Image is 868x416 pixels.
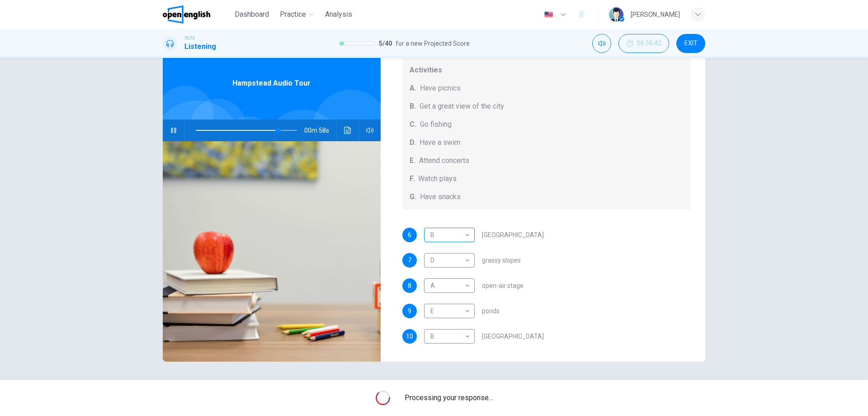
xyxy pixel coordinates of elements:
span: D. [410,137,416,148]
span: 10 [406,333,413,339]
span: G. [410,191,416,202]
span: Processing your response... [405,392,493,403]
div: Mute [592,34,611,53]
a: OpenEnglish logo [163,5,231,24]
span: C. [410,119,416,130]
span: Analysis [325,9,352,20]
span: A. [410,83,416,94]
div: A [424,273,472,299]
span: 8 [408,282,411,289]
div: [PERSON_NAME] [631,9,680,20]
span: Watch plays [418,173,457,184]
button: Dashboard [231,6,273,23]
button: 06:56:42 [618,34,669,53]
img: Profile picture [609,7,623,22]
span: Hampstead Audio Tour [232,78,311,89]
h1: Listening [184,41,216,52]
span: Go fishing [420,119,452,130]
span: E. [410,155,415,166]
span: 6 [408,232,411,238]
span: [GEOGRAPHIC_DATA] [482,232,544,238]
div: D [424,248,472,273]
span: Practice [280,9,306,20]
span: 5 / 40 [379,38,392,49]
span: F. [410,173,415,184]
span: 00m 58s [304,120,336,141]
span: for a new Projected Score [396,38,470,49]
div: E [424,298,472,324]
span: ponds [482,308,500,314]
span: 7 [408,257,411,263]
div: B [424,324,472,349]
span: EXIT [684,40,698,47]
span: 06:56:42 [637,40,661,47]
span: Attend concerts [419,155,469,166]
span: Have picnics [420,83,461,94]
span: Dashboard [235,9,269,20]
span: B. [410,101,416,112]
img: Hampstead Audio Tour [163,141,381,362]
span: Get a great view of the city [420,101,504,112]
span: Have a swim [420,137,460,148]
img: OpenEnglish logo [163,5,210,24]
img: en [543,11,554,18]
span: grassy slopes [482,257,521,263]
span: [GEOGRAPHIC_DATA] [482,333,544,339]
button: Click to see the audio transcription [340,120,355,141]
span: open-air stage [482,282,524,289]
div: B [424,222,472,248]
span: 9 [408,308,411,314]
span: Have snacks [420,191,461,202]
span: Activities [410,65,684,76]
button: EXIT [676,34,705,53]
span: IELTS [184,35,195,41]
div: Hide [618,34,669,53]
button: Practice [276,6,318,23]
button: Analysis [321,6,356,23]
